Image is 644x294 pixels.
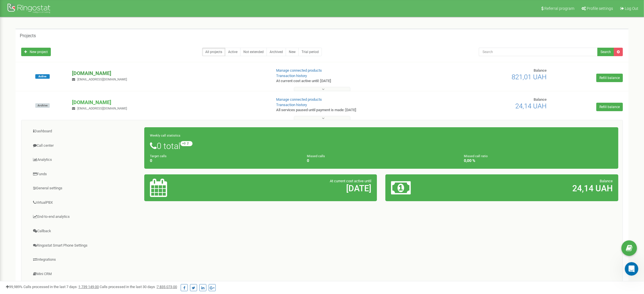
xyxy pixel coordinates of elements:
[35,74,50,79] span: Active
[226,184,371,193] h2: [DATE]
[276,74,307,78] a: Transaction history
[596,74,623,82] a: Refill balance
[225,48,241,56] a: Active
[26,181,145,195] a: General settings
[150,159,298,163] h4: 0
[150,141,613,151] h1: 0 total
[77,78,127,81] span: [EMAIL_ADDRESS][DOMAIN_NAME]
[276,68,322,73] a: Manage connected products
[515,102,547,110] span: 24,14 UAH
[20,33,36,38] h5: Projects
[202,48,225,56] a: All projects
[625,6,638,11] span: Log Out
[512,73,547,81] span: 821,01 UAH
[468,184,613,193] h2: 24,14 UAH
[26,139,145,153] a: Call center
[534,97,547,102] span: Balance
[35,103,50,108] span: Archive
[78,285,99,289] u: 1 739 149,00
[240,48,267,56] a: Not extended
[307,154,325,158] small: Missed calls
[464,159,613,163] h4: 0,00 %
[72,70,267,77] p: [DOMAIN_NAME]
[587,6,613,11] span: Profile settings
[26,253,145,267] a: Integrations
[625,262,638,276] iframe: Intercom live chat
[72,99,267,106] p: [DOMAIN_NAME]
[600,179,613,183] span: Balance
[267,48,286,56] a: Archived
[307,159,455,163] h4: 0
[597,48,614,56] button: Search
[21,48,51,56] a: New project
[26,167,145,181] a: Funds
[26,239,145,253] a: Ringostat Smart Phone Settings
[157,285,177,289] u: 7 835 073,00
[26,224,145,238] a: Callback
[276,107,420,113] p: All services paused until payment is made: [DATE]
[286,48,299,56] a: New
[330,179,371,183] span: At current cost active until
[534,68,547,73] span: Balance
[276,103,307,107] a: Transaction history
[276,78,420,84] p: At current cost active until: [DATE]
[464,154,488,158] small: Missed call ratio
[276,97,322,102] a: Manage connected products
[150,134,180,137] small: Weekly call statistics
[26,153,145,167] a: Analytics
[26,210,145,224] a: End-to-end analytics
[150,154,167,158] small: Target calls
[180,141,193,146] small: +0
[26,124,145,138] a: Dashboard
[77,107,127,110] span: [EMAIL_ADDRESS][DOMAIN_NAME]
[100,285,177,289] span: Calls processed in the last 30 days :
[298,48,322,56] a: Trial period
[479,48,598,56] input: Search
[23,285,99,289] span: Calls processed in the last 7 days :
[596,103,623,111] a: Refill balance
[26,267,145,281] a: Mini CRM
[544,6,574,11] span: Referral program
[26,196,145,210] a: VirtualPBX
[6,285,23,289] span: 99,989%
